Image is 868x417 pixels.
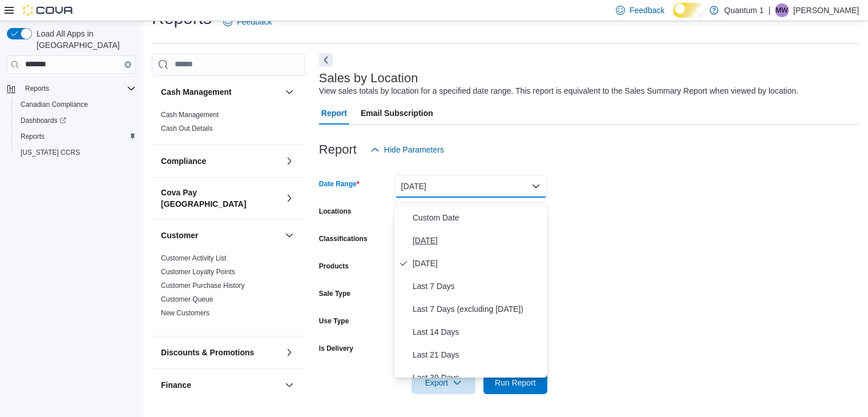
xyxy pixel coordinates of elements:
button: Discounts & Promotions [282,346,296,359]
span: Cash Management [161,110,219,119]
span: Load All Apps in [GEOGRAPHIC_DATA] [32,28,136,51]
h3: Discounts & Promotions [161,347,254,358]
button: Cova Pay [GEOGRAPHIC_DATA] [282,191,296,205]
label: Classifications [319,234,368,243]
p: [PERSON_NAME] [793,3,859,17]
a: Dashboards [11,113,140,129]
span: Reports [25,84,49,93]
span: Export [418,371,469,394]
button: Reports [21,82,54,95]
div: Michael Wuest [775,3,789,17]
button: Hide Parameters [366,138,449,161]
p: Quantum 1 [724,3,764,17]
h3: Cash Management [161,86,232,98]
button: Finance [282,378,296,392]
nav: Complex example [7,76,136,190]
span: Reports [16,130,136,143]
span: Custom Date [413,211,543,224]
div: Select listbox [394,206,547,378]
p: | [768,3,770,17]
h3: Sales by Location [319,71,418,85]
a: Customer Queue [161,295,213,303]
button: Reports [2,81,140,97]
a: Customer Activity List [161,254,227,262]
button: Cova Pay [GEOGRAPHIC_DATA] [161,187,280,210]
button: Canadian Compliance [11,97,140,113]
span: Report [321,102,347,125]
span: [DATE] [413,234,543,247]
a: New Customers [161,309,209,317]
a: Customer Purchase History [161,282,245,290]
span: Last 21 Days [413,348,543,362]
button: Compliance [282,154,296,168]
button: Customer [282,228,296,242]
a: Reports [16,130,49,143]
span: Customer Purchase History [161,281,245,290]
a: Dashboards [16,114,71,127]
span: New Customers [161,308,209,318]
label: Products [319,262,349,271]
button: Next [319,53,333,67]
h3: Customer [161,230,198,241]
a: Cash Management [161,111,219,119]
span: Reports [21,132,45,141]
input: Dark Mode [673,3,704,18]
a: Customer Loyalty Points [161,268,235,276]
h3: Finance [161,379,191,391]
span: Last 7 Days (excluding [DATE]) [413,302,543,316]
a: Canadian Compliance [16,98,92,111]
span: Washington CCRS [16,146,136,159]
h3: Compliance [161,155,206,167]
div: View sales totals by location for a specified date range. This report is equivalent to the Sales ... [319,85,798,97]
label: Date Range [319,179,360,189]
button: Reports [11,129,140,145]
span: Feedback [237,16,272,27]
span: Canadian Compliance [21,100,88,109]
label: Locations [319,207,352,216]
button: Compliance [161,155,280,167]
span: Dashboards [16,114,136,127]
span: Cash Out Details [161,124,213,133]
span: [US_STATE] CCRS [21,148,80,157]
span: Canadian Compliance [16,98,136,111]
button: Clear input [124,61,131,68]
button: [US_STATE] CCRS [11,145,140,161]
button: Customer [161,230,280,241]
span: Customer Activity List [161,254,227,263]
span: Dark Mode [673,18,674,18]
span: Email Subscription [361,102,433,125]
label: Use Type [319,316,349,326]
span: Hide Parameters [384,144,444,155]
span: Run Report [495,377,536,388]
button: Cash Management [161,86,280,98]
a: Cash Out Details [161,125,213,133]
div: Customer [152,251,305,336]
div: Cash Management [152,108,305,145]
span: Reports [21,82,136,95]
a: [US_STATE] CCRS [16,146,84,159]
span: Last 14 Days [413,325,543,339]
span: Customer Loyalty Points [161,267,235,276]
span: Last 30 Days [413,371,543,384]
button: [DATE] [394,175,547,198]
label: Sale Type [319,289,350,298]
img: Cova [23,5,74,16]
span: Feedback [629,5,664,16]
span: MW [776,3,788,17]
span: Customer Queue [161,295,213,304]
button: Export [411,371,475,394]
button: Run Report [483,371,547,394]
span: [DATE] [413,256,543,270]
button: Finance [161,379,280,391]
a: Feedback [219,10,276,33]
label: Is Delivery [319,344,353,353]
button: Cash Management [282,85,296,99]
h3: Report [319,143,357,157]
span: Last 7 Days [413,279,543,293]
span: Dashboards [21,116,66,125]
button: Discounts & Promotions [161,347,280,358]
